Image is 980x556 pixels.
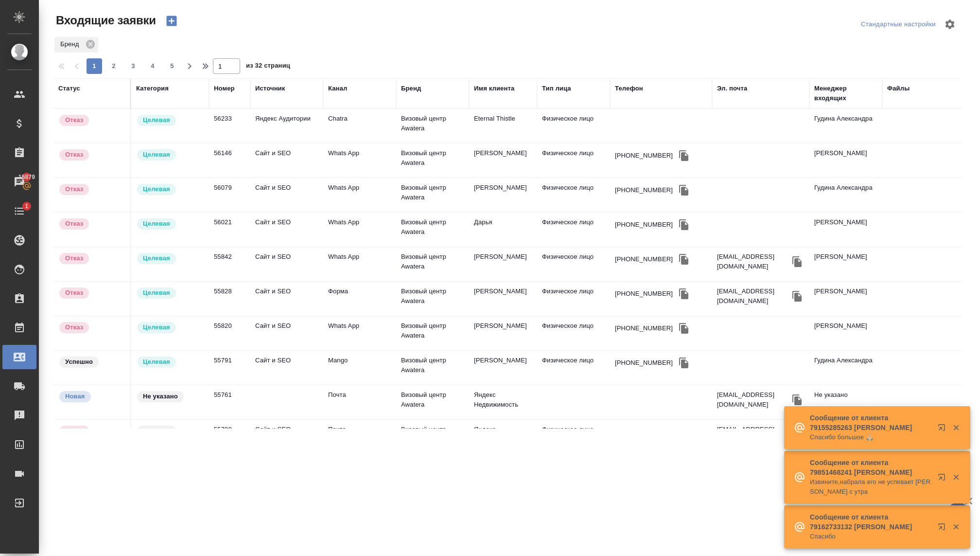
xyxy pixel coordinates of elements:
[250,247,323,281] td: Сайт и SEO
[58,114,125,127] div: Целевые заявки, по которым не подтвердили заказ
[537,178,610,212] td: Физическое лицо
[58,321,125,334] div: Целевые заявки, по которым не подтвердили заказ
[250,109,323,143] td: Яндекс Аудитории
[323,420,396,454] td: Почта
[250,143,323,178] td: Сайт и SEO
[677,287,691,301] button: Скопировать
[145,58,160,74] button: 4
[323,316,396,350] td: Whats App
[396,247,469,281] td: Визовый центр Awatera
[469,247,537,281] td: [PERSON_NAME]
[250,282,323,316] td: Сайт и SEO
[214,84,235,93] div: Номер
[65,150,83,160] p: Отказ
[542,84,571,93] div: Тип лица
[396,143,469,178] td: Визовый центр Awatera
[810,477,931,497] p: Извините,набрала его не успевает [PERSON_NAME] с утра
[143,392,178,401] p: Не указано
[250,351,323,385] td: Сайт и SEO
[537,109,610,143] td: Физическое лицо
[65,288,83,298] p: Отказ
[537,213,610,247] td: Физическое лицо
[65,219,83,229] p: Отказ
[323,213,396,247] td: Whats App
[809,282,882,316] td: [PERSON_NAME]
[2,199,36,223] a: 1
[58,390,125,403] div: Новые заявки без ответственного менеджера КВ
[615,323,673,333] div: [PHONE_NUMBER]
[106,61,122,71] span: 2
[65,392,85,401] p: Новая
[537,282,610,316] td: Физическое лицо
[246,60,290,74] span: из 32 страниц
[328,84,347,93] div: Канал
[58,287,125,300] div: Целевые заявки, по которым не подтвердили заказ
[209,178,250,212] td: 56079
[143,357,170,367] p: Целевая
[2,170,36,194] a: 15879
[469,178,537,212] td: [PERSON_NAME]
[58,84,80,93] div: Статус
[469,351,537,385] td: [PERSON_NAME]
[323,282,396,316] td: Форма
[250,178,323,212] td: Сайт и SEO
[887,84,910,93] div: Файлы
[469,282,537,316] td: [PERSON_NAME]
[474,84,514,93] div: Имя клиента
[58,252,125,265] div: Целевые заявки, по которым не подтвердили заказ
[209,109,250,143] td: 56233
[677,148,691,163] button: Скопировать
[164,58,180,74] button: 5
[810,512,931,532] p: Сообщение от клиента 79162733132 [PERSON_NAME]
[809,247,882,281] td: [PERSON_NAME]
[677,217,691,232] button: Скопировать
[809,213,882,247] td: [PERSON_NAME]
[65,426,83,436] p: Отказ
[677,321,691,336] button: Скопировать
[65,323,83,332] p: Отказ
[932,517,955,540] button: Открыть в новой вкладке
[65,115,83,125] p: Отказ
[615,289,673,299] div: [PHONE_NUMBER]
[396,385,469,419] td: Визовый центр Awatera
[396,213,469,247] td: Визовый центр Awatera
[209,247,250,281] td: 55842
[323,109,396,143] td: Chatra
[809,109,882,143] td: Гудина Александра
[136,425,204,438] div: Это спам, фрилансеры, текущие клиенты и т.д.
[932,418,955,441] button: Открыть в новой вкладке
[323,178,396,212] td: Whats App
[58,425,125,438] div: Целевые заявки, по которым не подтвердили заказ
[615,220,673,230] div: [PHONE_NUMBER]
[469,420,537,454] td: Яндекс Недвижимость
[323,385,396,419] td: Почта
[469,385,537,419] td: Яндекс Недвижимость
[537,143,610,178] td: Физическое лицо
[136,84,169,93] div: Категория
[790,393,805,407] button: Скопировать
[809,143,882,178] td: [PERSON_NAME]
[615,185,673,195] div: [PHONE_NUMBER]
[58,183,125,196] div: Целевые заявки, по которым не подтвердили заказ
[65,253,83,263] p: Отказ
[143,184,170,194] p: Целевая
[677,252,691,267] button: Скопировать
[58,217,125,231] div: Целевые заявки, по которым не подтвердили заказ
[125,58,141,74] button: 3
[106,58,122,74] button: 2
[717,287,790,306] p: [EMAIL_ADDRESS][DOMAIN_NAME]
[65,357,93,367] p: Успешно
[677,356,691,370] button: Скопировать
[143,253,170,263] p: Целевая
[250,213,323,247] td: Сайт и SEO
[323,351,396,385] td: Mango
[209,143,250,178] td: 56146
[615,358,673,368] div: [PHONE_NUMBER]
[932,467,955,491] button: Открыть в новой вкладке
[323,143,396,178] td: Whats App
[396,316,469,350] td: Визовый центр Awatera
[143,150,170,160] p: Целевая
[58,148,125,161] div: Целевые заявки, по которым не подтвердили заказ
[143,219,170,229] p: Целевая
[396,178,469,212] td: Визовый центр Awatera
